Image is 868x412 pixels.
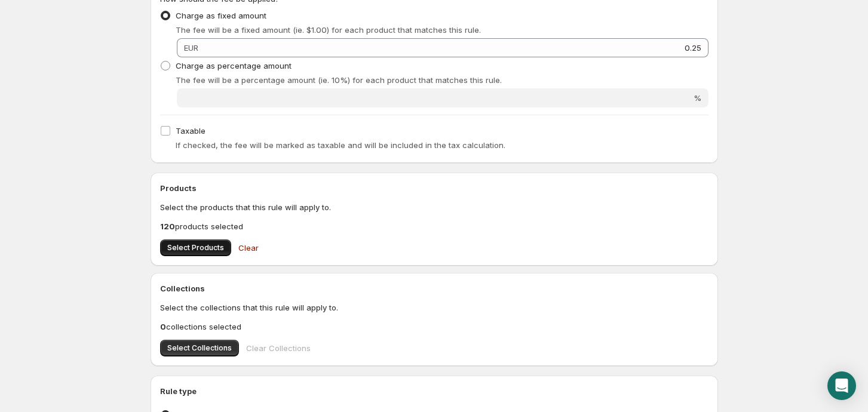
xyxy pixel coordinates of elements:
div: Open Intercom Messenger [827,371,856,400]
span: The fee will be a fixed amount (ie. $1.00) for each product that matches this rule. [176,25,481,35]
span: Taxable [176,126,206,136]
span: Select Collections [167,343,232,353]
button: Clear [231,236,266,260]
span: % [694,93,701,103]
span: Clear [238,242,259,254]
h2: Rule type [160,385,708,397]
span: Charge as fixed amount [176,11,266,20]
p: Select the products that this rule will apply to. [160,201,708,213]
span: Select Products [167,243,224,253]
span: EUR [184,43,198,53]
span: If checked, the fee will be marked as taxable and will be included in the tax calculation. [176,140,505,150]
p: collections selected [160,321,708,333]
button: Select Products [160,239,231,256]
span: Charge as percentage amount [176,61,292,70]
p: The fee will be a percentage amount (ie. 10%) for each product that matches this rule. [176,74,708,86]
p: products selected [160,220,708,232]
b: 120 [160,222,175,231]
button: Select Collections [160,340,239,356]
h2: Products [160,182,708,194]
p: Select the collections that this rule will apply to. [160,302,708,313]
h2: Collections [160,282,708,294]
b: 0 [160,322,166,331]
